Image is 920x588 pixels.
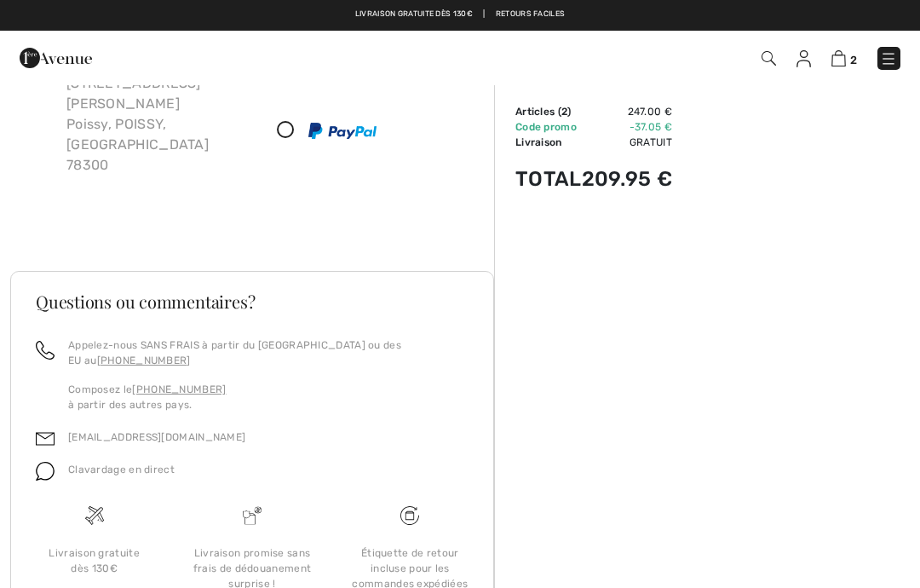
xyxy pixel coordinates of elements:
span: | [483,9,485,20]
a: 2 [831,48,857,68]
td: Articles ( ) [515,104,582,119]
img: call [36,341,55,360]
p: Appelez-nous SANS FRAIS à partir du [GEOGRAPHIC_DATA] ou des EU au [68,337,469,368]
a: [PHONE_NUMBER] [132,383,226,395]
div: [PERSON_NAME] [STREET_ADDRESS][PERSON_NAME] Poissy, POISSY, [GEOGRAPHIC_DATA] 78300 [53,39,242,189]
img: Livraison gratuite dès 130&#8364; [400,506,419,525]
td: Total [515,150,582,208]
td: 247.00 € [582,104,672,119]
td: Gratuit [582,135,672,150]
td: -37.05 € [582,119,672,135]
img: Mes infos [796,50,811,67]
img: Livraison gratuite dès 130&#8364; [85,506,104,525]
img: Recherche [762,51,776,66]
a: [EMAIL_ADDRESS][DOMAIN_NAME] [68,431,245,443]
img: Menu [880,50,897,67]
span: 2 [850,54,857,66]
td: Livraison [515,135,582,150]
img: Livraison promise sans frais de dédouanement surprise&nbsp;! [243,506,262,525]
a: Retours faciles [496,9,566,20]
img: email [36,429,55,448]
img: PayPal [308,123,377,139]
h3: Questions ou commentaires? [36,293,469,310]
img: 1ère Avenue [20,41,92,75]
img: chat [36,462,55,481]
td: Code promo [515,119,582,135]
span: 2 [561,106,567,118]
td: 209.95 € [582,150,672,208]
a: Livraison gratuite dès 130€ [355,9,473,20]
img: Panier d'achat [831,50,846,66]
div: Livraison gratuite dès 130€ [29,545,159,576]
a: [PHONE_NUMBER] [97,355,191,366]
a: 1ère Avenue [20,49,92,65]
span: Clavardage en direct [68,464,175,476]
p: Composez le à partir des autres pays. [68,382,469,412]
